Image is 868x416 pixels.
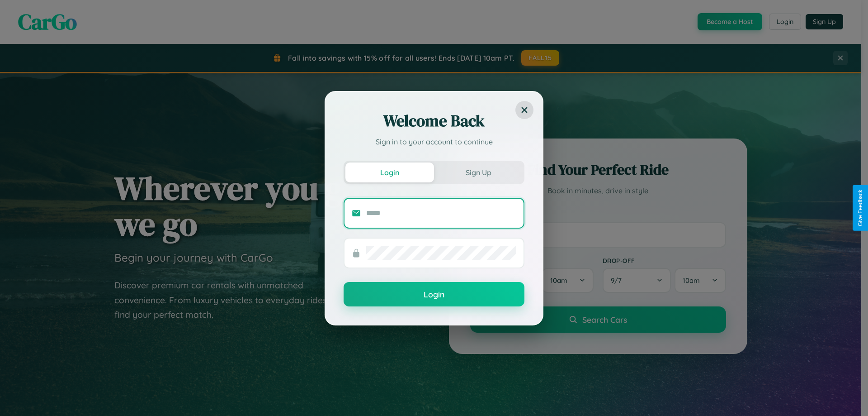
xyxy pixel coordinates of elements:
[344,136,524,147] p: Sign in to your account to continue
[345,163,434,182] button: Login
[344,282,524,306] button: Login
[344,110,524,132] h2: Welcome Back
[434,163,523,182] button: Sign Up
[857,190,863,226] div: Give Feedback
